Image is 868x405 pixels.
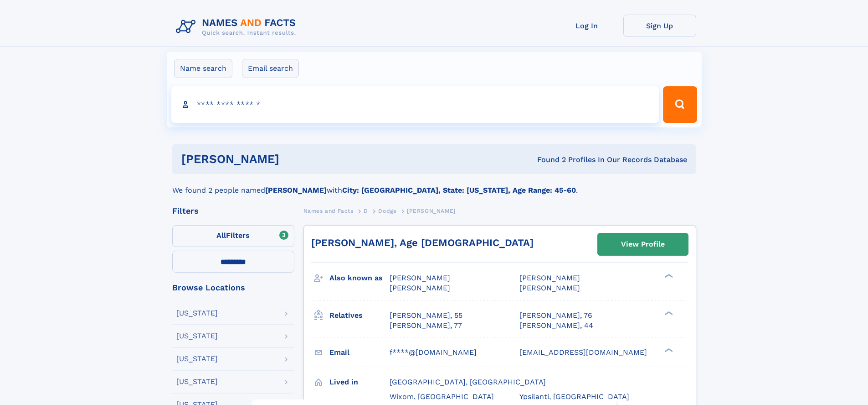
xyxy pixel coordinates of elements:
label: Name search [174,59,232,78]
a: [PERSON_NAME], Age [DEMOGRAPHIC_DATA] [311,237,534,248]
span: [PERSON_NAME] [519,274,580,282]
div: [US_STATE] [176,378,218,385]
div: Filters [172,207,294,215]
a: View Profile [598,233,688,255]
span: Ypsilanti, [GEOGRAPHIC_DATA] [519,392,629,401]
a: D [364,205,368,216]
img: Logo Names and Facts [172,15,303,39]
div: ❯ [663,310,673,316]
span: [GEOGRAPHIC_DATA], [GEOGRAPHIC_DATA] [390,378,546,386]
span: Dodge [378,208,396,214]
div: Found 2 Profiles In Our Records Database [408,155,687,165]
div: We found 2 people named with . [172,174,696,196]
span: [PERSON_NAME] [390,274,450,282]
b: City: [GEOGRAPHIC_DATA], State: [US_STATE], Age Range: 45-60 [342,186,576,195]
label: Email search [242,59,299,78]
h1: [PERSON_NAME] [181,153,408,165]
input: search input [171,86,659,123]
a: [PERSON_NAME], 44 [519,321,593,331]
h3: Relatives [329,308,390,323]
div: Browse Locations [172,284,294,292]
a: Names and Facts [303,205,354,216]
div: [US_STATE] [176,355,218,363]
button: Search Button [663,86,697,123]
div: View Profile [621,234,665,255]
a: [PERSON_NAME], 76 [519,310,592,321]
h3: Also known as [329,270,390,286]
span: D [364,208,368,214]
span: [PERSON_NAME] [407,208,456,214]
label: Filters [172,225,294,247]
span: [PERSON_NAME] [390,284,450,292]
span: All [216,231,226,240]
div: ❯ [663,273,673,279]
a: [PERSON_NAME], 77 [390,321,462,331]
span: [EMAIL_ADDRESS][DOMAIN_NAME] [519,348,647,357]
div: [US_STATE] [176,332,218,340]
a: Log In [550,15,623,37]
a: Dodge [378,205,396,216]
h3: Lived in [329,374,390,390]
div: [US_STATE] [176,310,218,317]
span: Wixom, [GEOGRAPHIC_DATA] [390,392,494,401]
div: ❯ [663,347,673,353]
a: [PERSON_NAME], 55 [390,310,462,321]
h3: Email [329,345,390,360]
b: [PERSON_NAME] [265,186,327,195]
a: Sign Up [623,15,696,37]
span: [PERSON_NAME] [519,284,580,292]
